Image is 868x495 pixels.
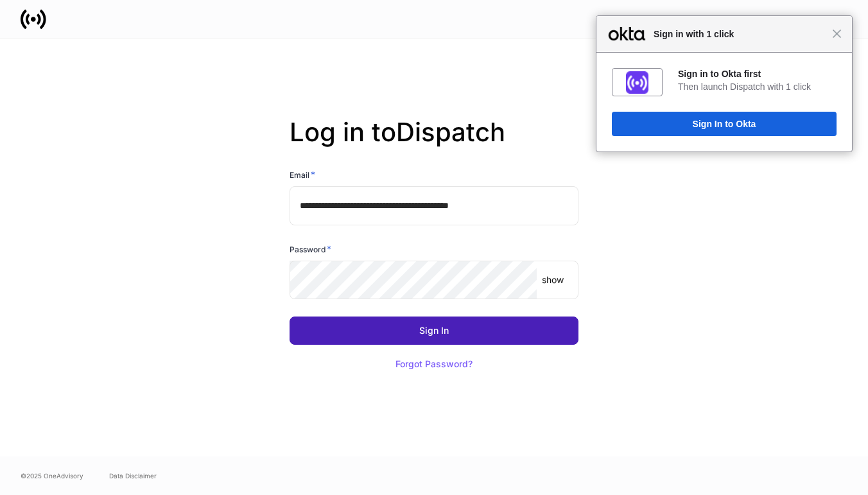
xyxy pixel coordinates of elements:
[109,471,157,481] a: Data Disclaimer
[419,326,449,335] div: Sign In
[542,274,564,286] p: show
[290,243,331,256] h6: Password
[290,317,578,345] button: Sign In
[612,112,837,136] button: Sign In to Okta
[678,68,837,80] div: Sign in to Okta first
[379,350,489,378] button: Forgot Password?
[290,168,315,181] h6: Email
[678,81,837,92] div: Then launch Dispatch with 1 click
[626,71,648,94] img: fs01jxrofoggULhDH358
[647,26,832,42] span: Sign in with 1 click
[290,117,578,168] h2: Log in to Dispatch
[832,29,842,39] span: Close
[21,471,83,481] span: © 2025 OneAdvisory
[395,360,473,369] div: Forgot Password?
